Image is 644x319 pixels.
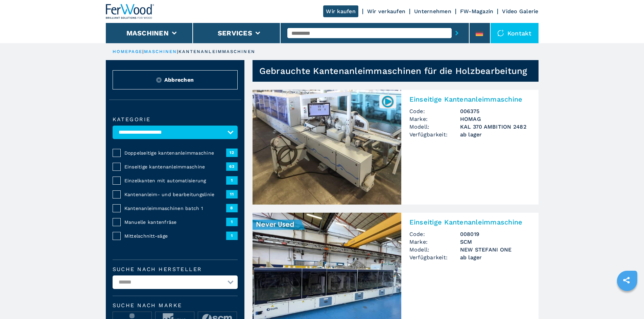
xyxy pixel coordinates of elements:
[409,238,460,246] span: Marke:
[226,162,238,170] span: 63
[124,219,226,225] span: Manuelle kantenfräse
[253,90,539,205] a: Einseitige Kantenanleimmaschine HOMAG KAL 370 AMBITION 2482006375Einseitige KantenanleimmaschineC...
[126,29,169,37] button: Maschinen
[409,107,460,115] span: Code:
[226,232,238,240] span: 1
[226,218,238,226] span: 1
[460,123,530,131] h3: KAL 370 AMBITION 2482
[460,8,494,15] a: FW-Magazin
[226,204,238,212] span: 8
[113,70,238,89] button: ResetAbbrechen
[177,49,178,54] span: |
[259,65,527,76] h1: Gebrauchte Kantenanleimmaschinen für die Holzbearbeitung
[409,123,460,131] span: Modell:
[409,131,460,138] span: Verfügbarkeit:
[381,95,394,108] img: 006375
[414,8,451,15] a: Unternehmen
[124,233,226,239] span: Mittelschnitt-säge
[502,8,538,15] a: Video Galerie
[144,49,177,54] a: maschinen
[452,25,462,41] button: submit-button
[323,5,358,17] a: Wir kaufen
[367,8,405,15] a: Wir verkaufen
[409,218,530,226] h2: Einseitige Kantenanleimmaschine
[253,90,401,205] img: Einseitige Kantenanleimmaschine HOMAG KAL 370 AMBITION 2482
[124,191,226,198] span: Kantenanleim- und bearbeitungslinie
[124,150,226,156] span: Doppelseitige kantenanleimmaschine
[460,246,530,254] h3: NEW STEFANI ONE
[409,230,460,238] span: Code:
[218,29,252,37] button: Services
[113,303,238,308] span: Suche nach Marke
[460,230,530,238] h3: 008019
[226,176,238,184] span: 1
[460,254,530,261] span: ab lager
[124,177,226,184] span: Einzelkanten mit automatisierung
[497,30,504,36] img: Kontakt
[106,4,154,19] img: Ferwood
[409,115,460,123] span: Marke:
[113,117,238,122] label: Kategorie
[226,190,238,198] span: 11
[113,49,143,54] a: HOMEPAGE
[164,76,194,84] span: Abbrechen
[409,246,460,254] span: Modell:
[113,267,238,272] label: Suche nach Hersteller
[156,77,162,83] img: Reset
[178,49,255,55] p: kantenanleimmaschinen
[460,238,530,246] h3: SCM
[142,49,144,54] span: |
[460,107,530,115] h3: 006375
[124,163,226,170] span: Einseitige kantenanleimmaschine
[409,254,460,261] span: Verfügbarkeit:
[124,205,226,212] span: Kantenanleimmaschinen batch 1
[409,95,530,103] h2: Einseitige Kantenanleimmaschine
[491,23,539,43] div: Kontakt
[618,272,635,289] a: sharethis
[226,149,238,157] span: 12
[460,131,530,138] span: ab lager
[460,115,530,123] h3: HOMAG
